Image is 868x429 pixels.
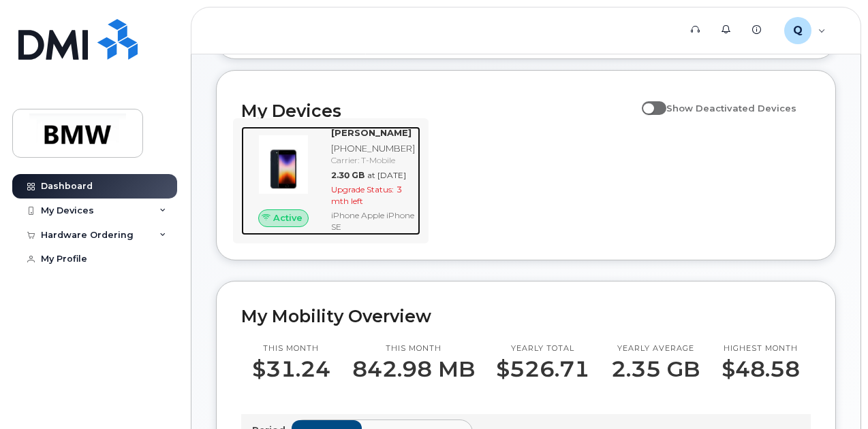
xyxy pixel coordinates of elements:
[331,142,415,155] div: [PHONE_NUMBER]
[252,343,330,354] p: This month
[331,184,402,206] span: 3 mth left
[273,211,303,224] span: Active
[331,170,365,180] span: 2.30 GB
[352,357,475,381] p: 842.98 MB
[241,126,420,235] a: Active[PERSON_NAME][PHONE_NUMBER]Carrier: T-Mobile2.30 GBat [DATE]Upgrade Status:3 mth leftiPhone...
[252,357,330,381] p: $31.24
[722,357,800,381] p: $48.58
[611,357,700,381] p: 2.35 GB
[793,22,803,39] span: Q
[367,170,406,180] span: at [DATE]
[252,133,315,196] img: image20231002-3703462-10zne2t.jpeg
[809,370,858,419] iframe: Messenger Launcher
[352,343,475,354] p: This month
[331,184,394,194] span: Upgrade Status:
[331,154,415,166] div: Carrier: T-Mobile
[241,306,811,326] h2: My Mobility Overview
[241,101,635,121] h2: My Devices
[331,209,415,233] div: iPhone Apple iPhone SE
[642,95,653,106] input: Show Deactivated Devices
[666,103,796,114] span: Show Deactivated Devices
[775,17,835,44] div: QT08191
[496,357,589,381] p: $526.71
[331,127,412,138] strong: [PERSON_NAME]
[722,343,800,354] p: Highest month
[611,343,700,354] p: Yearly average
[496,343,589,354] p: Yearly total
